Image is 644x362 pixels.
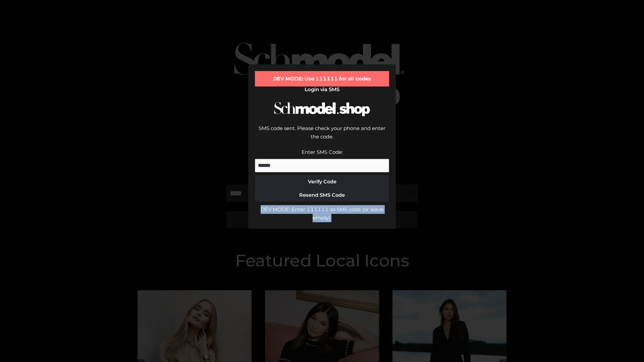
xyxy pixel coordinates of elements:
button: Verify Code [255,175,389,188]
label: Enter SMS Code: [302,149,343,155]
h2: Login via SMS [255,86,389,93]
button: Resend SMS Code [255,188,389,202]
div: DEV MODE: Enter 111111 as SMS code (or leave empty). [255,205,389,222]
img: Schmodel Logo [272,96,372,122]
div: DEV MODE: Use 111111 for all codes [255,71,389,86]
div: SMS code sent. Please check your phone and enter the code. [255,124,389,148]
